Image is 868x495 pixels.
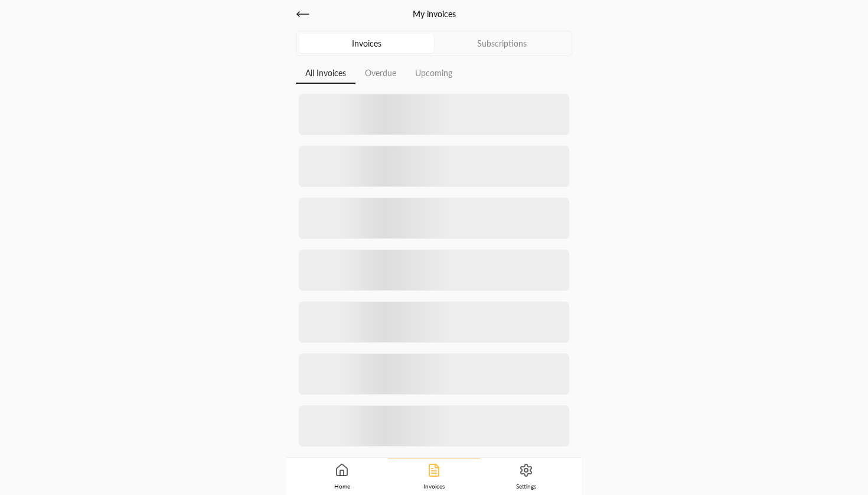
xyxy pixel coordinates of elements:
[296,458,388,495] a: Home
[516,482,536,490] span: Settings
[480,458,572,495] a: Settings
[299,34,434,53] a: Invoices
[415,63,452,83] a: Upcoming
[296,63,355,84] a: All Invoices
[365,63,396,83] a: Overdue
[434,34,569,53] a: Subscriptions
[413,8,456,20] h2: My invoices
[388,458,480,495] a: Invoices
[334,482,350,490] span: Home
[423,482,445,490] span: Invoices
